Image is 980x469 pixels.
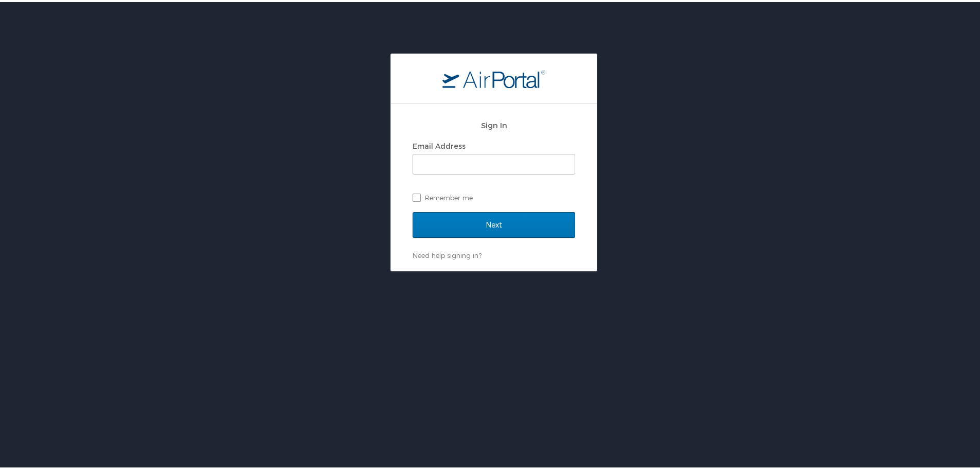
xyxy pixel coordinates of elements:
h2: Sign In [413,117,575,129]
img: logo [442,67,545,86]
a: Need help signing in? [413,249,482,257]
label: Remember me [413,188,575,203]
label: Email Address [413,140,466,148]
input: Next [413,210,575,236]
